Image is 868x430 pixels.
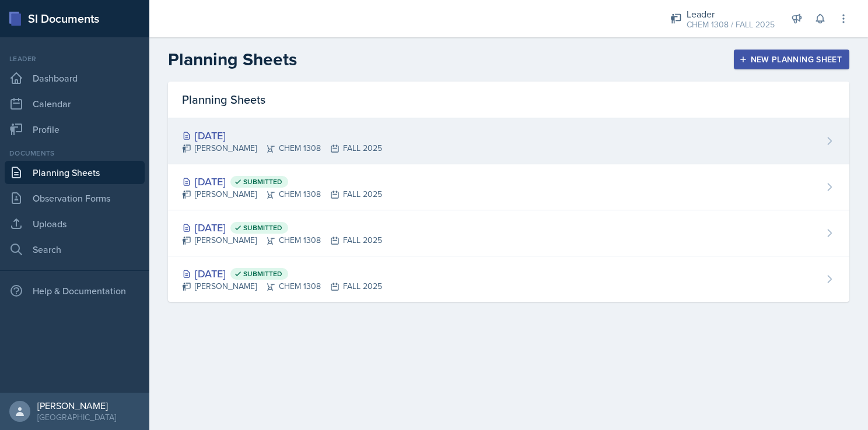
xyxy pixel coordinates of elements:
[37,400,116,411] div: [PERSON_NAME]
[5,148,145,158] div: Documents
[168,164,849,210] a: [DATE] Submitted [PERSON_NAME]CHEM 1308FALL 2025
[5,66,145,90] a: Dashboard
[182,220,382,235] div: [DATE]
[168,49,297,70] h2: Planning Sheets
[182,280,382,292] div: [PERSON_NAME] CHEM 1308 FALL 2025
[182,174,382,189] div: [DATE]
[168,118,849,164] a: [DATE] [PERSON_NAME]CHEM 1308FALL 2025
[243,269,282,279] span: Submitted
[5,54,145,64] div: Leader
[182,266,382,281] div: [DATE]
[5,92,145,115] a: Calendar
[168,256,849,302] a: [DATE] Submitted [PERSON_NAME]CHEM 1308FALL 2025
[182,234,382,246] div: [PERSON_NAME] CHEM 1308 FALL 2025
[37,411,116,423] div: [GEOGRAPHIC_DATA]
[182,188,382,200] div: [PERSON_NAME] CHEM 1308 FALL 2025
[5,279,145,302] div: Help & Documentation
[182,142,382,154] div: [PERSON_NAME] CHEM 1308 FALL 2025
[687,7,775,21] div: Leader
[182,128,382,143] div: [DATE]
[687,19,775,31] div: CHEM 1308 / FALL 2025
[5,118,145,141] a: Profile
[5,186,145,210] a: Observation Forms
[5,161,145,184] a: Planning Sheets
[168,210,849,256] a: [DATE] Submitted [PERSON_NAME]CHEM 1308FALL 2025
[243,223,282,232] span: Submitted
[168,82,849,118] div: Planning Sheets
[741,55,842,64] div: New Planning Sheet
[5,212,145,235] a: Uploads
[243,177,282,186] span: Submitted
[5,238,145,261] a: Search
[734,50,849,69] button: New Planning Sheet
